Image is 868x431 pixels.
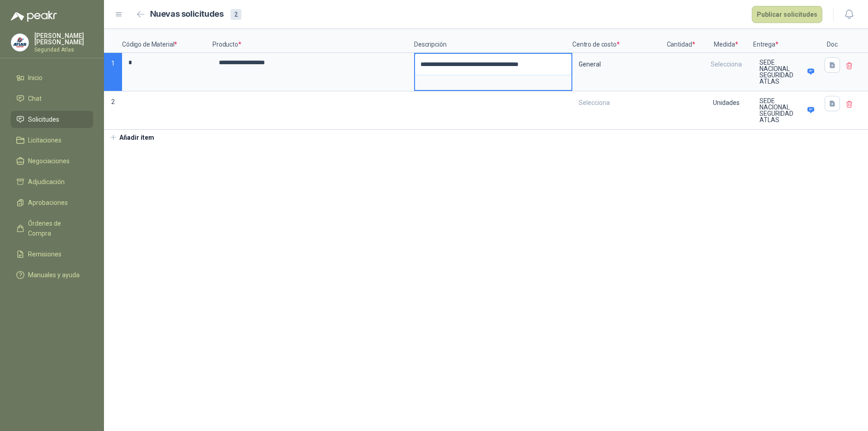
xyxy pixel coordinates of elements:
span: Inicio [28,73,42,83]
h2: Nuevas solicitudes [150,8,224,21]
p: [PERSON_NAME] [PERSON_NAME] [34,33,93,45]
p: Centro de costo [572,29,663,53]
a: Negociaciones [11,152,93,170]
img: Logo peakr [11,11,57,22]
span: Órdenes de Compra [28,218,85,238]
p: Doc [821,29,844,53]
p: 2 [104,91,122,130]
button: Añadir ítem [104,130,160,145]
p: Medida [699,29,753,53]
div: Unidades [700,92,752,113]
a: Chat [11,90,93,107]
a: Inicio [11,69,93,86]
div: General [573,54,662,75]
span: Remisiones [28,249,61,259]
a: Solicitudes [11,111,93,128]
a: Aprobaciones [11,194,93,211]
a: Órdenes de Compra [11,215,93,242]
span: Solicitudes [28,114,59,124]
p: Código de Material [122,29,212,53]
p: SEDE NACIONAL SEGURIDAD ATLAS [759,59,804,85]
p: Descripción [414,29,572,53]
a: Licitaciones [11,132,93,149]
button: Publicar solicitudes [752,6,822,23]
span: Negociaciones [28,156,70,166]
div: Selecciona [573,92,662,113]
a: Adjudicación [11,173,93,190]
p: 1 [104,53,122,91]
span: Aprobaciones [28,198,68,208]
p: SEDE NACIONAL SEGURIDAD ATLAS [759,98,804,123]
p: Entrega [753,29,821,53]
img: Company Logo [11,34,28,51]
span: Licitaciones [28,135,61,145]
span: Manuales y ayuda [28,270,80,280]
a: Remisiones [11,246,93,263]
div: 2 [231,9,241,20]
span: Chat [28,94,42,104]
div: Selecciona [700,54,752,75]
span: Adjudicación [28,177,65,187]
a: Manuales y ayuda [11,266,93,284]
p: Cantidad [663,29,699,53]
p: Producto [212,29,414,53]
p: Seguridad Atlas [34,47,93,52]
